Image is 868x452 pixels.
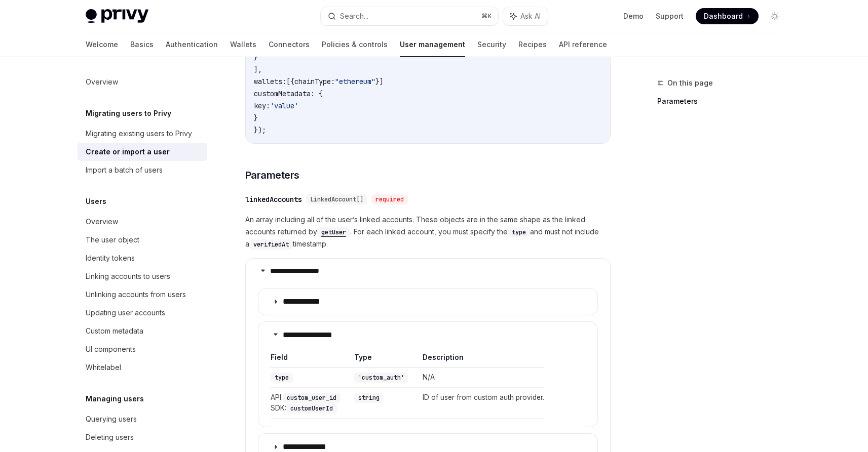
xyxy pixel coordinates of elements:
a: Policies & controls [322,32,388,57]
div: Custom metadata [86,325,143,337]
span: [{ [286,77,294,86]
span: An array including all of the user’s linked accounts. These objects are in the same shape as the ... [245,214,611,250]
code: custom_user_id [283,393,341,403]
span: On this page [667,77,713,89]
code: customUserId [286,403,337,414]
div: linkedAccounts [245,194,302,204]
a: Querying users [78,410,207,428]
a: Migrating existing users to Privy [78,125,207,143]
button: Search...⌘K [321,7,498,25]
span: 'value' [270,101,298,110]
a: Security [477,32,506,57]
span: }); [254,126,266,135]
a: Identity tokens [78,249,207,267]
a: Whitelabel [78,358,207,377]
span: customMetadata [254,89,311,98]
a: Dashboard [696,8,759,24]
h5: Users [86,195,106,208]
span: wallets: [254,77,286,86]
span: LinkedAccount[] [310,195,363,203]
span: ], [254,65,262,74]
a: Import a batch of users [78,161,207,179]
div: Updating user accounts [86,307,165,319]
div: UI components [86,343,136,355]
div: Deleting users [86,431,134,443]
code: string [354,393,384,403]
a: Linking accounts to users [78,267,207,285]
span: } [254,113,258,122]
td: ID of user from custom auth provider. [416,388,544,419]
span: : { [311,89,323,98]
span: } [254,53,258,62]
span: Dashboard [704,11,743,21]
code: type [508,227,530,237]
span: Parameters [245,168,299,182]
code: 'custom_auth' [354,373,408,383]
a: getUser [317,227,350,236]
span: ⌘ K [481,12,492,20]
td: API: SDK: [271,388,348,419]
details: **** **** **** *FieldTypeDescriptiontype'custom_auth'N/AAPI:custom_user_id SDK:customUserIdstring... [258,321,598,427]
div: Overview [86,216,118,228]
button: Ask AI [503,7,548,25]
a: The user object [78,231,207,249]
span: chainType: [294,77,335,86]
span: }] [375,77,384,86]
div: Unlinking accounts from users [86,289,186,301]
a: Parameters [657,93,791,109]
a: Wallets [230,32,256,57]
a: Overview [78,73,207,91]
code: type [271,373,293,383]
th: Description [416,352,544,367]
a: User management [400,32,465,57]
button: Toggle dark mode [767,8,783,24]
code: verifiedAt [249,239,293,250]
h5: Managing users [86,393,144,405]
div: Import a batch of users [86,164,163,176]
div: Migrating existing users to Privy [86,128,192,140]
div: Create or import a user [86,146,170,158]
img: light logo [86,9,148,23]
a: Demo [623,11,644,21]
td: N/A [416,367,544,388]
a: Deleting users [78,428,207,446]
span: key: [254,101,270,110]
code: getUser [317,227,350,237]
a: Support [656,11,684,21]
div: Identity tokens [86,252,135,264]
a: Overview [78,213,207,231]
a: Recipes [518,32,547,57]
a: Updating user accounts [78,304,207,322]
div: required [371,194,408,204]
a: Unlinking accounts from users [78,285,207,304]
a: Custom metadata [78,322,207,340]
a: Create or import a user [78,143,207,161]
div: Overview [86,76,118,88]
th: Type [347,352,415,367]
div: Whitelabel [86,361,121,374]
a: Authentication [166,32,218,57]
span: Ask AI [520,11,541,21]
h5: Migrating users to Privy [86,107,171,119]
a: Connectors [269,32,310,57]
a: API reference [559,32,607,57]
a: Basics [130,32,154,57]
div: Linking accounts to users [86,270,170,282]
th: Field [271,352,348,367]
div: The user object [86,234,139,246]
span: "ethereum" [335,77,375,86]
div: Querying users [86,413,137,425]
a: Welcome [86,32,118,57]
div: Search... [340,10,368,22]
a: UI components [78,340,207,358]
